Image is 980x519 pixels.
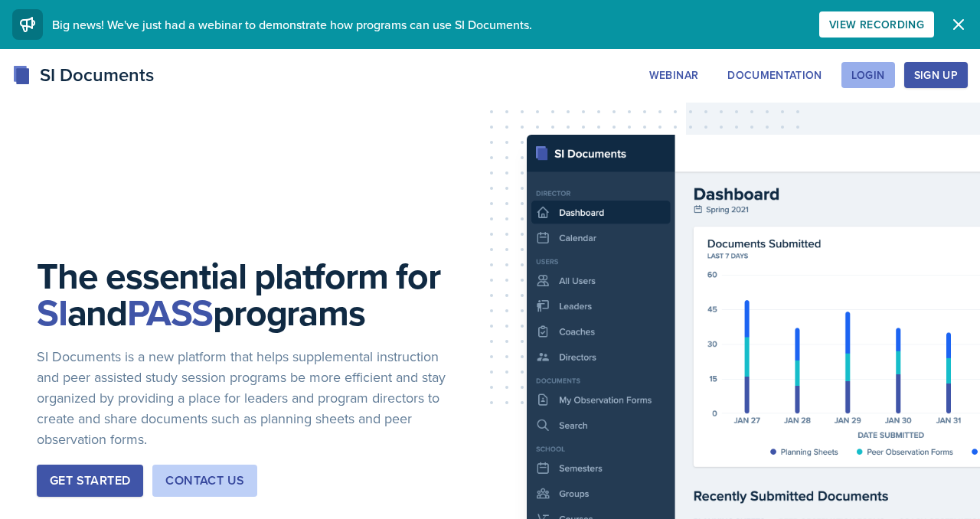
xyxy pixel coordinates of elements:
div: View Recording [829,18,924,31]
button: View Recording [819,11,934,38]
div: Webinar [649,69,698,81]
div: Login [851,69,885,81]
button: Login [841,62,895,88]
button: Documentation [717,62,832,88]
div: Documentation [727,69,822,81]
div: Get Started [50,472,130,490]
button: Contact Us [152,465,257,497]
div: SI Documents [12,61,154,89]
div: Sign Up [914,69,958,81]
button: Webinar [639,62,708,88]
button: Get Started [37,465,143,497]
button: Sign Up [904,62,968,88]
span: Big news! We've just had a webinar to demonstrate how programs can use SI Documents. [52,16,532,33]
div: Contact Us [165,472,244,490]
